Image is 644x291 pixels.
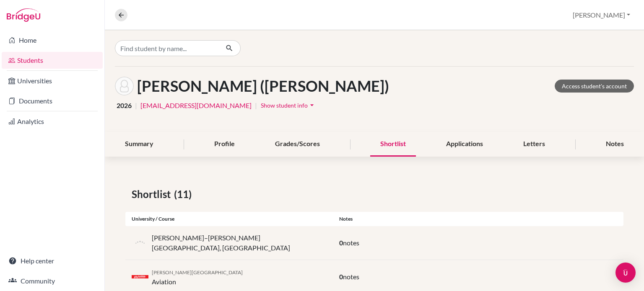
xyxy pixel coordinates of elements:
span: notes [343,239,359,247]
i: arrow_drop_down [308,101,316,109]
span: | [135,100,137,111]
a: Community [2,273,103,289]
div: Shortlist [370,132,416,157]
div: Aviation [152,267,243,287]
span: 0 [339,273,343,281]
img: HanGyeol (Alex) Kim's avatar [115,77,134,95]
span: (11) [174,187,195,202]
span: notes [343,273,359,281]
div: Letters [513,132,555,157]
div: Profile [204,132,245,157]
a: Universities [2,72,103,89]
img: default-university-logo-42dd438d0b49c2174d4c41c49dcd67eec2da6d16b3a2f6d5de70cc347232e317.png [132,234,148,251]
div: Notes [596,132,634,157]
a: Students [2,52,103,69]
img: au_gri_clwd93sa.png [132,275,148,279]
input: Find student by name... [115,40,219,56]
a: Analytics [2,113,103,130]
a: Home [2,32,103,49]
button: Show student infoarrow_drop_down [260,99,317,112]
div: Grades/Scores [265,132,330,157]
div: Open Intercom Messenger [615,263,636,283]
span: Shortlist [132,187,174,202]
span: [PERSON_NAME][GEOGRAPHIC_DATA] [152,269,243,276]
h1: [PERSON_NAME] ([PERSON_NAME]) [137,77,389,95]
img: Bridge-U [7,8,40,22]
div: Notes [333,215,623,223]
a: Access student's account [555,80,634,93]
span: | [255,100,257,111]
span: 0 [339,239,343,247]
button: [PERSON_NAME] [569,7,634,23]
span: 2026 [117,100,132,111]
div: University / Course [125,215,333,223]
span: Show student info [261,102,308,109]
a: [EMAIL_ADDRESS][DOMAIN_NAME] [140,100,252,111]
a: Documents [2,93,103,109]
p: [PERSON_NAME]–[PERSON_NAME][GEOGRAPHIC_DATA], [GEOGRAPHIC_DATA] [152,233,327,253]
div: Applications [436,132,493,157]
div: Summary [115,132,164,157]
a: Help center [2,252,103,269]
